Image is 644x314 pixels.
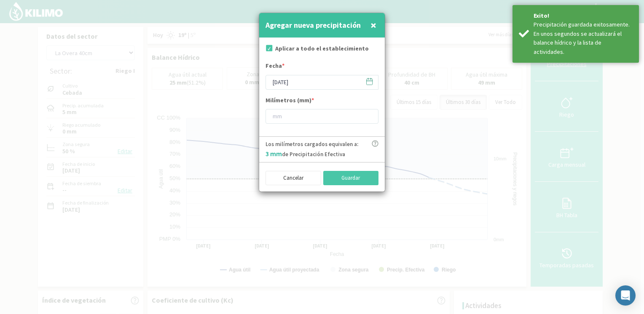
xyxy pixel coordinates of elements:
span: × [370,18,376,32]
button: Cancelar [266,171,321,185]
div: Exito! [534,11,633,20]
input: mm [266,109,378,124]
div: Precipitación guardada exitosamente. En unos segundos se actualizará el balance hídrico y la list... [534,20,633,56]
div: Open Intercom Messenger [615,285,636,306]
span: 3 mm [266,149,282,158]
p: Los milímetros cargados equivalen a: de Precipitación Efectiva [266,140,358,159]
button: Close [368,17,378,34]
button: Guardar [323,171,379,185]
label: Aplicar a todo el establecimiento [275,44,369,53]
label: Fecha [266,61,284,72]
label: Milímetros (mm) [266,96,314,107]
h4: Agregar nueva precipitación [266,19,361,31]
